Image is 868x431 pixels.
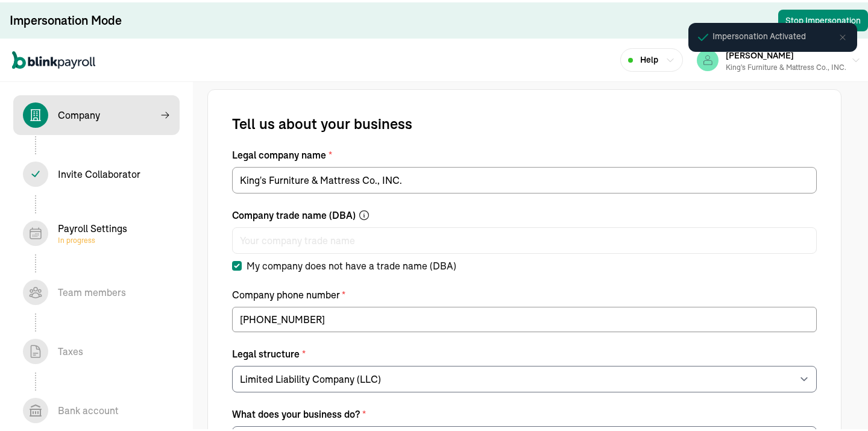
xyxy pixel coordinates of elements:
span: In progress [58,233,127,243]
span: Company [13,93,180,133]
span: Company phone number [232,286,342,298]
label: Legal structure [232,344,817,359]
label: Legal company name [232,145,817,160]
div: Impersonation Mode [10,10,122,27]
input: My company does not have a trade name (DBA) [232,259,242,268]
label: What does your business do? [232,404,817,419]
div: Team members [58,283,126,297]
span: Invite Collaborator [13,152,180,192]
div: Company [58,105,100,120]
label: My company does not have a trade name (DBA) [232,256,456,271]
span: Impersonation Activated [712,28,806,40]
input: ( _ _ _ ) _ _ _ - _ _ _ _ [232,304,817,330]
div: Taxes [58,342,83,356]
span: Payroll SettingsIn progress [13,211,180,251]
span: Team members [13,270,180,310]
input: Legal company name [232,165,817,191]
button: Stop Impersonation [778,7,868,29]
span: Taxes [13,329,180,369]
span: Tell us about your business [232,112,412,131]
label: Company trade name (DBA) [232,206,817,220]
nav: Global [12,40,95,75]
div: Payroll Settings [58,219,127,243]
span: Bank account [13,388,180,428]
button: Help [620,46,683,69]
div: Invite Collaborator [58,165,140,179]
div: Bank account [58,401,119,415]
input: Company trade name (DBA) [232,225,817,251]
span: Help [640,51,658,64]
